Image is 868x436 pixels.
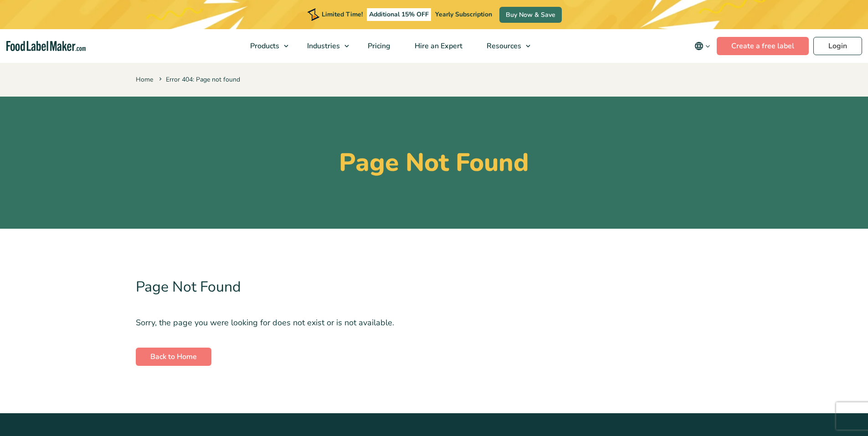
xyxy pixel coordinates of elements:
[136,148,733,178] h1: Page Not Found
[484,41,522,51] span: Resources
[157,75,240,84] span: Error 404: Page not found
[322,10,363,19] span: Limited Time!
[412,41,463,51] span: Hire an Expert
[295,29,354,63] a: Industries
[238,29,293,63] a: Products
[717,37,809,55] a: Create a free label
[136,348,211,366] a: Back to Home
[367,8,431,21] span: Additional 15% OFF
[304,41,341,51] span: Industries
[136,316,733,329] p: Sorry, the page you were looking for does not exist or is not available.
[435,10,492,19] span: Yearly Subscription
[247,41,280,51] span: Products
[499,7,562,23] a: Buy Now & Save
[136,265,733,309] h2: Page Not Found
[403,29,473,63] a: Hire an Expert
[813,37,862,55] a: Login
[356,29,401,63] a: Pricing
[475,29,535,63] a: Resources
[365,41,391,51] span: Pricing
[136,75,153,84] a: Home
